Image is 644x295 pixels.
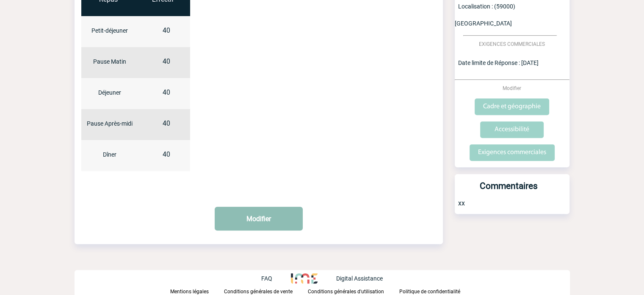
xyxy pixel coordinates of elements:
[93,58,126,65] span: Pause Matin
[336,275,383,282] p: Digital Assistance
[163,88,170,96] span: 40
[163,57,170,65] span: 40
[103,151,116,158] span: Dîner
[399,287,474,295] a: Politique de confidentialité
[291,273,317,284] img: http://www.idealmeetingsevents.fr/
[224,287,308,295] a: Conditions générales de vente
[455,3,515,27] span: Localisation : (59000) [GEOGRAPHIC_DATA]
[308,289,384,295] p: Conditions générales d'utilisation
[308,287,399,295] a: Conditions générales d'utilisation
[475,98,549,115] input: Cadre et géographie
[455,199,569,214] p: xx
[470,144,555,161] input: Exigences commerciales
[261,275,272,282] p: FAQ
[98,89,121,96] span: Déjeuner
[215,207,303,230] button: Modifier
[399,289,460,295] p: Politique de confidentialité
[163,26,170,34] span: 40
[91,27,128,34] span: Petit-déjeuner
[224,289,293,295] p: Conditions générales de vente
[170,287,224,295] a: Mentions légales
[87,120,133,127] span: Pause Après-midi
[480,121,544,138] input: Accessibilité
[458,181,559,199] h3: Commentaires
[170,289,209,295] p: Mentions légales
[458,59,539,66] span: Date limite de Réponse : [DATE]
[261,274,291,282] a: FAQ
[503,85,521,91] span: Modifier
[163,150,170,158] span: 40
[479,41,545,47] span: EXIGENCES COMMERCIALES
[163,119,170,127] span: 40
